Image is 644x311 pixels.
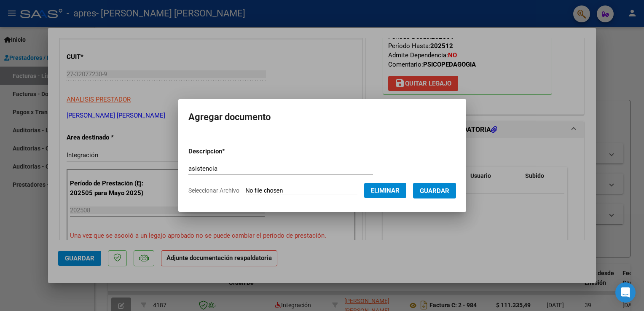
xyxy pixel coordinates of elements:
[413,183,456,198] button: Guardar
[420,187,449,195] span: Guardar
[188,187,239,194] span: Seleccionar Archivo
[615,282,636,303] div: Open Intercom Messenger
[364,183,406,198] button: Eliminar
[188,109,456,125] h2: Agregar documento
[188,147,269,156] p: Descripcion
[371,187,400,194] span: Eliminar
